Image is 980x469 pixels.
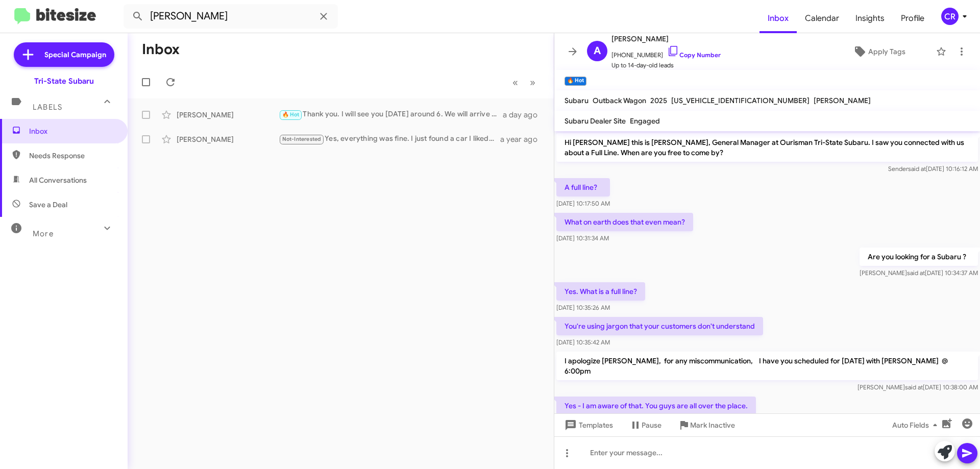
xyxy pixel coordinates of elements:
[611,33,721,45] span: [PERSON_NAME]
[893,4,933,33] a: Profile
[797,4,847,33] a: Calendar
[556,397,756,415] p: Yes - I am aware of that. You guys are all over the place.
[860,269,978,277] span: [PERSON_NAME] [DATE] 10:34:37 AM
[524,72,542,93] button: Next
[642,416,661,434] span: Pause
[33,229,54,238] span: More
[282,136,322,142] span: Not-Interested
[556,317,763,335] p: You're using jargon that your customers don't understand
[44,50,106,60] span: Special Campaign
[34,76,94,86] div: Tri-State Subaru
[671,96,810,105] span: [US_VEHICLE_IDENTIFICATION_NUMBER]
[630,116,660,126] span: Engaged
[907,269,925,277] span: said at
[554,416,621,434] button: Templates
[908,165,926,172] span: said at
[556,234,609,242] span: [DATE] 10:31:34 AM
[562,416,613,434] span: Templates
[556,352,978,380] p: I apologize [PERSON_NAME], for any miscommunication, I have you scheduled for [DATE] with [PERSON...
[556,304,610,311] span: [DATE] 10:35:26 AM
[621,416,670,434] button: Pause
[565,77,586,86] small: 🔥 Hot
[512,76,518,89] span: «
[177,134,279,144] div: [PERSON_NAME]
[503,110,546,120] div: a day ago
[506,72,524,93] button: Previous
[556,178,610,196] p: A full line?
[279,133,500,145] div: Yes, everything was fine. I just found a car I liked better. Thanks.
[670,416,743,434] button: Mark Inactive
[14,42,114,67] a: Special Campaign
[29,200,67,210] span: Save a Deal
[565,96,589,105] span: Subaru
[124,4,338,29] input: Search
[282,111,300,118] span: 🔥 Hot
[33,103,62,112] span: Labels
[556,213,693,231] p: What on earth does that even mean?
[556,200,610,207] span: [DATE] 10:17:50 AM
[565,116,626,126] span: Subaru Dealer Site
[933,8,969,25] button: CR
[530,76,535,89] span: »
[667,51,721,59] a: Copy Number
[29,126,116,136] span: Inbox
[177,110,279,120] div: [PERSON_NAME]
[593,96,646,105] span: Outback Wagon
[826,42,931,61] button: Apply Tags
[611,45,721,60] span: [PHONE_NUMBER]
[650,96,667,105] span: 2025
[556,282,645,301] p: Yes. What is a full line?
[759,4,797,33] a: Inbox
[860,248,978,266] p: Are you looking for a Subaru ?
[814,96,871,105] span: [PERSON_NAME]
[892,416,941,434] span: Auto Fields
[847,4,893,33] a: Insights
[611,60,721,70] span: Up to 14-day-old leads
[868,42,905,61] span: Apply Tags
[884,416,949,434] button: Auto Fields
[690,416,735,434] span: Mark Inactive
[29,151,116,161] span: Needs Response
[594,43,601,59] span: A
[888,165,978,172] span: Sender [DATE] 10:16:12 AM
[556,133,978,162] p: Hi [PERSON_NAME] this is [PERSON_NAME], General Manager at Ourisman Tri-State Subaru. I saw you c...
[905,383,923,391] span: said at
[142,41,180,58] h1: Inbox
[29,175,87,185] span: All Conversations
[857,383,978,391] span: [PERSON_NAME] [DATE] 10:38:00 AM
[941,8,959,25] div: CR
[556,338,610,346] span: [DATE] 10:35:42 AM
[507,72,542,93] nav: Page navigation example
[279,109,503,120] div: Thank you. I will see you [DATE] around 6. We will arrive a little early if we are able
[500,134,546,144] div: a year ago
